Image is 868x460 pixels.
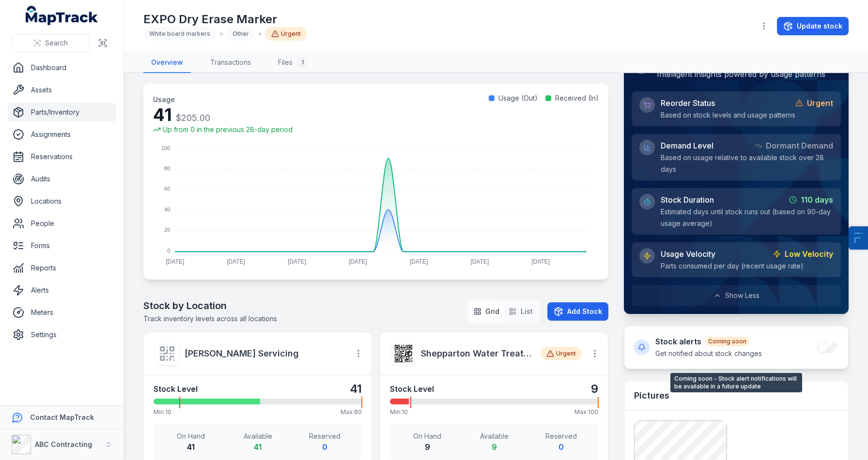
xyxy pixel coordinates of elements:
span: $205.00 [176,113,210,123]
span: Available [228,431,287,441]
strong: 0 [322,442,327,452]
strong: Low Velocity [785,248,833,260]
span: Based on stock levels and usage patterns [661,111,795,119]
span: Min: 10 [154,408,171,416]
div: Coming soon [705,337,749,346]
tspan: [DATE] [349,258,367,265]
span: Usage [153,95,175,104]
a: Files1 [270,53,316,73]
span: Reserved [295,431,354,441]
strong: 9 [425,442,430,452]
span: Up from 0 in the previous 28-day period [163,125,293,134]
a: People [8,214,116,233]
button: Show Less [632,285,841,306]
button: Grid [470,303,503,320]
strong: 41 [350,381,362,397]
div: Other [227,27,255,41]
div: 1 [296,57,308,68]
tspan: [DATE] [471,258,489,265]
span: Min: 10 [390,408,408,416]
button: List [505,303,537,320]
span: Reserved [531,431,590,441]
span: Estimated days until stock runs out (based on 90-day usage average) [661,208,831,227]
button: Add Stock [547,302,608,321]
tspan: 40 [164,207,170,212]
strong: 0 [558,442,564,452]
span: Parts consumed per day (recent usage rate) [661,262,804,270]
tspan: 0 [167,248,170,253]
span: Max: 80 [341,408,362,416]
tspan: 60 [164,186,170,192]
tspan: [DATE] [288,258,306,265]
a: Audits [8,169,116,189]
div: 41 [153,105,293,125]
span: On Hand [161,431,220,441]
tspan: 80 [164,165,170,171]
span: Track inventory levels across all locations [143,314,277,323]
button: Update stock [777,17,849,35]
a: Parts/Inventory [8,103,116,122]
a: Forms [8,236,116,255]
a: Shepparton Water Treatment Plant [421,347,533,360]
tspan: [DATE] [410,258,428,265]
strong: Contact MapTrack [30,413,94,421]
span: On Hand [398,431,457,441]
span: Received (In) [555,93,599,103]
strong: Stock Level [154,383,198,395]
a: Transactions [202,53,259,73]
span: Max: 100 [574,408,598,416]
strong: Dormant Demand [766,140,833,151]
span: Get notified about stock changes [655,349,762,357]
span: Usage Velocity [661,248,715,260]
strong: Stock Level [390,383,434,395]
span: White board markers [149,30,210,37]
h4: Stock alerts [655,336,762,347]
span: Reorder Status [661,97,715,109]
strong: ABC Contracting [35,440,92,448]
div: Urgent [541,347,582,360]
a: Assets [8,80,116,100]
a: [PERSON_NAME] Servicing [185,347,341,360]
span: Intelligent insights powered by usage patterns [657,69,825,79]
tspan: [DATE] [531,258,550,265]
a: Reservations [8,147,116,166]
strong: 110 days [801,194,833,206]
span: Stock Duration [661,194,714,206]
span: Demand Level [661,140,713,151]
a: MapTrack [26,6,98,25]
strong: 9 [591,381,598,397]
strong: Urgent [807,97,833,109]
a: Overview [143,53,191,73]
button: Search [12,34,90,52]
a: Settings [8,325,116,344]
strong: 9 [492,442,497,452]
span: Search [45,38,68,48]
h3: Pictures [634,389,669,402]
tspan: [DATE] [227,258,245,265]
a: Alerts [8,281,116,300]
span: Show Less [725,291,759,300]
a: Reports [8,258,116,278]
tspan: 100 [161,145,170,151]
strong: 41 [254,442,262,452]
a: Locations [8,192,116,211]
h1: EXPO Dry Erase Marker [143,12,307,27]
span: Available [465,431,524,441]
strong: 41 [187,442,195,452]
span: Coming soon - Stock alert notifications will be available in a future update [670,373,802,392]
h2: Stock by Location [143,299,277,312]
a: Dashboard [8,58,116,77]
a: Assignments [8,125,116,144]
div: Urgent [265,27,307,41]
tspan: [DATE] [166,258,184,265]
a: Meters [8,303,116,322]
tspan: 20 [164,227,170,233]
span: Based on usage relative to available stock over 28 days [661,153,824,173]
span: Usage (Out) [498,93,538,103]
